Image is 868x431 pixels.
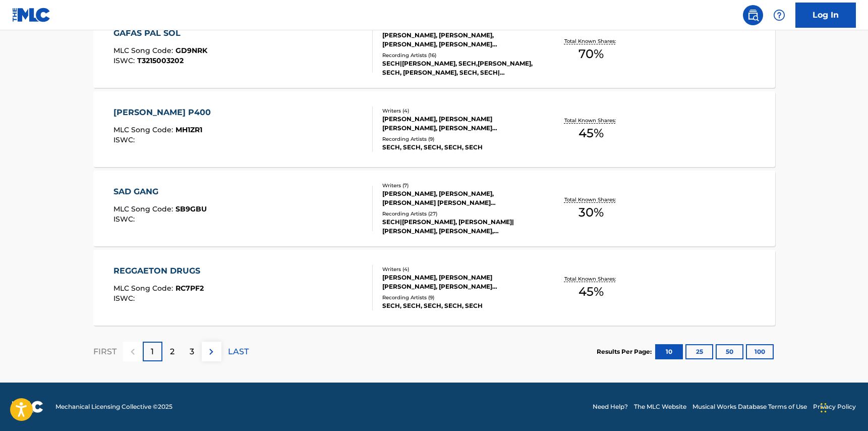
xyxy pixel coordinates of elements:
button: 50 [716,344,743,359]
span: ISWC : [113,214,137,224]
div: [PERSON_NAME], [PERSON_NAME], [PERSON_NAME] [PERSON_NAME] [PERSON_NAME] [PERSON_NAME] [PERSON_NAM... [382,189,535,207]
a: Musical Works Database Terms of Use [692,402,807,411]
a: Need Help? [593,402,628,411]
span: T3215003202 [137,56,184,65]
p: Total Known Shares: [564,196,618,203]
div: SECH, SECH, SECH, SECH, SECH [382,301,535,310]
span: 45 % [578,124,604,142]
div: Recording Artists ( 27 ) [382,210,535,218]
span: Mechanical Licensing Collective © 2025 [55,402,172,411]
span: SB9GBU [176,204,207,213]
div: SECH|[PERSON_NAME], SECH,[PERSON_NAME], SECH, [PERSON_NAME], SECH, SECH|[PERSON_NAME] [382,59,535,77]
a: Public Search [743,5,763,25]
p: 2 [170,346,175,358]
span: GD9NRK [176,46,207,55]
span: ISWC : [113,135,137,144]
img: logo [12,401,43,413]
button: 100 [746,344,774,359]
img: right [205,346,217,358]
p: 1 [151,346,154,358]
div: [PERSON_NAME], [PERSON_NAME] [PERSON_NAME], [PERSON_NAME] [PERSON_NAME] [PERSON_NAME] [382,115,535,133]
div: SAD GANG [113,186,207,198]
button: 10 [655,344,683,359]
img: help [773,9,785,21]
a: Privacy Policy [813,402,856,411]
div: Arrastrar [821,393,827,423]
iframe: Chat Widget [818,383,868,431]
div: SECH, SECH, SECH, SECH, SECH [382,143,535,152]
div: [PERSON_NAME], [PERSON_NAME] [PERSON_NAME], [PERSON_NAME] [PERSON_NAME] [PERSON_NAME] [382,273,535,291]
div: Recording Artists ( 9 ) [382,294,535,301]
p: Total Known Shares: [564,37,618,45]
div: GAFAS PAL SOL [113,27,207,39]
div: [PERSON_NAME], [PERSON_NAME], [PERSON_NAME], [PERSON_NAME] [PERSON_NAME] [PERSON_NAME], [PERSON_N... [382,31,535,49]
span: MLC Song Code : [113,46,176,55]
div: Help [769,5,789,25]
button: 25 [685,344,713,359]
a: The MLC Website [634,402,686,411]
span: MLC Song Code : [113,125,176,134]
p: FIRST [93,346,117,358]
span: 45 % [578,283,604,301]
span: ISWC : [113,56,137,65]
p: 3 [190,346,194,358]
div: REGGAETON DRUGS [113,265,205,277]
span: MLC Song Code : [113,204,176,213]
span: 30 % [578,203,604,222]
div: Widget de chat [818,383,868,431]
a: SAD GANGMLC Song Code:SB9GBUISWC:Writers (7)[PERSON_NAME], [PERSON_NAME], [PERSON_NAME] [PERSON_N... [93,171,775,246]
a: REGGAETON DRUGSMLC Song Code:RC7PF2ISWC:Writers (4)[PERSON_NAME], [PERSON_NAME] [PERSON_NAME], [P... [93,250,775,326]
div: Writers ( 7 ) [382,182,535,189]
a: [PERSON_NAME] P400MLC Song Code:MH1ZR1ISWC:Writers (4)[PERSON_NAME], [PERSON_NAME] [PERSON_NAME],... [93,91,775,167]
div: Writers ( 4 ) [382,265,535,273]
div: Recording Artists ( 9 ) [382,135,535,143]
span: MH1ZR1 [176,125,202,134]
span: 70 % [578,45,604,63]
p: LAST [228,346,249,358]
span: MLC Song Code : [113,284,176,293]
a: GAFAS PAL SOLMLC Song Code:GD9NRKISWC:T3215003202Writers (6)[PERSON_NAME], [PERSON_NAME], [PERSON... [93,12,775,88]
span: RC7PF2 [176,284,204,293]
img: MLC Logo [12,8,51,22]
p: Total Known Shares: [564,275,618,283]
p: Total Known Shares: [564,117,618,124]
p: Results Per Page: [597,347,654,356]
div: SECH|[PERSON_NAME], [PERSON_NAME]|[PERSON_NAME], [PERSON_NAME],[PERSON_NAME], [PERSON_NAME],[PERS... [382,218,535,236]
div: [PERSON_NAME] P400 [113,106,216,119]
span: ISWC : [113,294,137,303]
img: search [747,9,759,21]
a: Log In [795,3,856,28]
div: Writers ( 4 ) [382,107,535,115]
div: Recording Artists ( 16 ) [382,51,535,59]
